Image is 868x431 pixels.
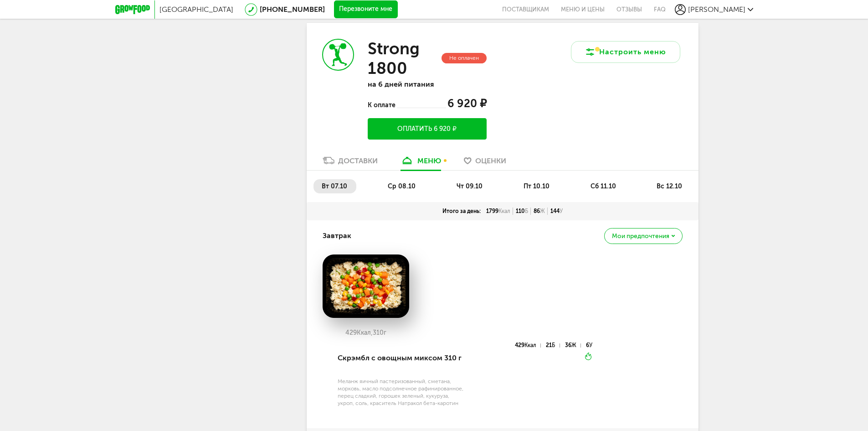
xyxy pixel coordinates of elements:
[591,182,616,190] span: сб 11.10
[368,80,486,88] p: на 6 дней питания
[318,156,382,170] a: Доставки
[513,208,531,215] div: 110
[586,343,592,348] div: 6
[338,378,464,407] div: Меланж яичный пастеризованный, сметана, морковь, масло подсолнечное рафинированное, перец сладкий...
[323,227,351,244] h4: Завтрак
[475,156,506,165] span: Оценки
[459,156,511,170] a: Оценки
[368,101,396,109] span: К оплате
[338,156,378,165] div: Доставки
[612,233,669,239] span: Мои предпочтения
[540,208,545,214] span: Ж
[159,5,233,14] span: [GEOGRAPHIC_DATA]
[515,343,541,348] div: 429
[531,208,548,215] div: 86
[323,254,409,318] img: big_nGaHh9KMYtJ1l6S0.png
[546,343,560,348] div: 21
[552,342,555,348] span: Б
[560,208,563,214] span: У
[657,182,682,190] span: вс 12.10
[548,208,565,215] div: 144
[357,329,373,337] span: Ккал,
[525,208,528,214] span: Б
[388,182,416,190] span: ср 08.10
[396,156,446,170] a: меню
[688,5,745,14] span: [PERSON_NAME]
[483,208,513,215] div: 1799
[417,156,441,165] div: меню
[571,41,680,63] button: Настроить меню
[368,118,486,140] button: Оплатить 6 920 ₽
[323,329,409,337] div: 429 310
[368,39,439,78] h3: Strong 1800
[334,0,398,19] button: Перезвоните мне
[589,342,592,348] span: У
[384,329,386,337] span: г
[440,208,483,215] div: Итого за день:
[524,342,536,348] span: Ккал
[442,53,487,63] div: Не оплачен
[524,182,550,190] span: пт 10.10
[565,343,581,348] div: 36
[457,182,483,190] span: чт 09.10
[260,5,325,14] a: [PHONE_NUMBER]
[571,342,576,348] span: Ж
[447,97,487,110] span: 6 920 ₽
[322,182,347,190] span: вт 07.10
[338,343,464,374] div: Скрэмбл с овощным миксом 310 г
[498,208,510,214] span: Ккал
